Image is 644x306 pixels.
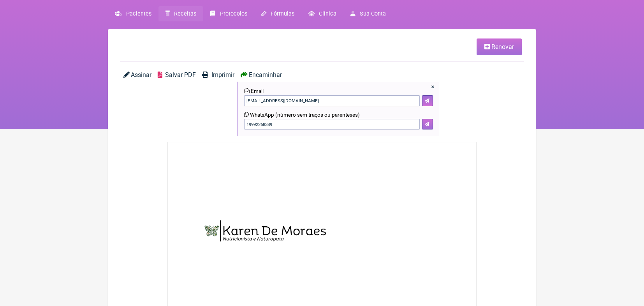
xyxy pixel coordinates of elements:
[477,38,522,55] a: Renovar
[254,6,301,21] a: Fórmulas
[271,10,294,17] span: Fórmulas
[165,71,196,79] span: Salvar PDF
[431,83,435,91] a: Fechar
[241,71,282,79] a: Encaminhar
[319,10,336,17] span: Clínica
[249,71,282,79] span: Encaminhar
[250,112,360,118] span: WhatsApp (número sem traços ou parenteses)
[203,6,254,21] a: Protocolos
[131,71,151,79] span: Assinar
[343,6,393,21] a: Sua Conta
[251,88,264,94] span: Email
[158,6,203,21] a: Receitas
[360,10,386,17] span: Sua Conta
[211,71,234,79] span: Imprimir
[220,10,247,17] span: Protocolos
[301,6,343,21] a: Clínica
[202,71,234,136] a: Imprimir
[126,10,151,17] span: Pacientes
[108,6,158,21] a: Pacientes
[158,71,196,136] a: Salvar PDF
[491,43,514,51] span: Renovar
[123,71,151,79] a: Assinar
[174,10,196,17] span: Receitas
